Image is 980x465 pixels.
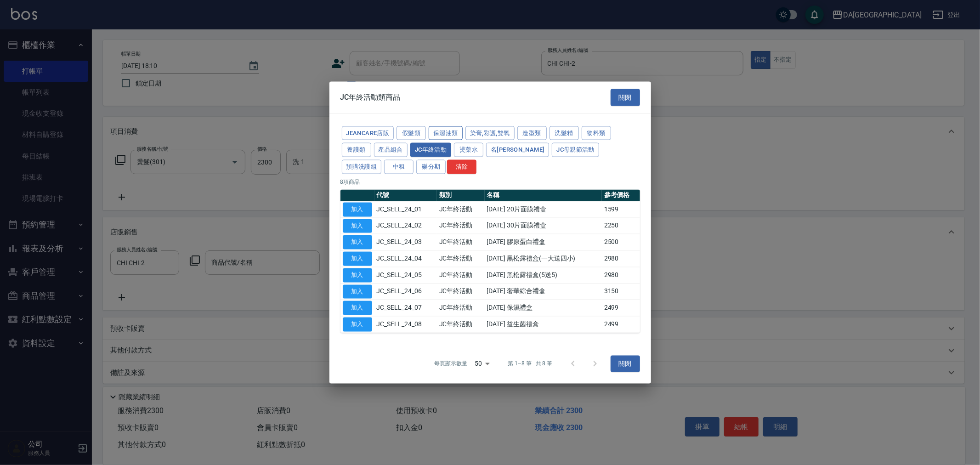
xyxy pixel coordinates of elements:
[602,300,640,316] td: 2499
[342,126,394,140] button: JeanCare店販
[602,250,640,267] td: 2980
[342,160,382,174] button: 預購洗護組
[342,143,371,157] button: 養護類
[485,189,602,201] th: 名稱
[374,316,437,333] td: JC_SELL_24_08
[437,189,485,201] th: 類別
[549,126,579,140] button: 洗髮精
[552,143,599,157] button: JC母親節活動
[397,126,426,140] button: 假髮類
[434,359,467,368] p: 每頁顯示數量
[343,252,372,266] button: 加入
[374,234,437,250] td: JC_SELL_24_03
[374,189,437,201] th: 代號
[416,160,446,174] button: 樂分期
[374,143,408,157] button: 產品組合
[374,250,437,267] td: JC_SELL_24_04
[465,126,515,140] button: 染膏,彩護,雙氧
[485,234,602,250] td: [DATE] 膠原蛋白禮盒
[508,359,552,368] p: 第 1–8 筆 共 8 筆
[485,300,602,316] td: [DATE] 保濕禮盒
[454,143,483,157] button: 燙藥水
[340,177,640,186] p: 8 項商品
[602,218,640,234] td: 2250
[374,267,437,284] td: JC_SELL_24_05
[437,201,485,218] td: JC年終活動
[602,201,640,218] td: 1599
[374,218,437,234] td: JC_SELL_24_02
[384,160,414,174] button: 中租
[602,284,640,300] td: 3150
[343,318,372,332] button: 加入
[437,300,485,316] td: JC年終活動
[582,126,611,140] button: 物料類
[343,219,372,233] button: 加入
[343,301,372,315] button: 加入
[485,267,602,284] td: [DATE] 黑松露禮盒(5送5)
[374,201,437,218] td: JC_SELL_24_01
[343,235,372,250] button: 加入
[343,284,372,299] button: 加入
[471,351,493,376] div: 50
[486,143,549,157] button: 名[PERSON_NAME]
[437,218,485,234] td: JC年終活動
[343,202,372,216] button: 加入
[485,218,602,234] td: [DATE] 30片面膜禮盒
[602,316,640,333] td: 2499
[437,316,485,333] td: JC年終活動
[429,126,463,140] button: 保濕油類
[340,93,401,102] span: JC年終活動類商品
[485,201,602,218] td: [DATE] 20片面膜禮盒
[611,355,640,372] button: 關閉
[485,316,602,333] td: [DATE] 益生菌禮盒
[343,268,372,282] button: 加入
[437,284,485,300] td: JC年終活動
[517,126,547,140] button: 造型類
[602,267,640,284] td: 2980
[485,250,602,267] td: [DATE] 黑松露禮盒(一大送四小)
[602,189,640,201] th: 參考價格
[485,284,602,300] td: [DATE] 奢華綜合禮盒
[374,284,437,300] td: JC_SELL_24_06
[602,234,640,250] td: 2500
[437,267,485,284] td: JC年終活動
[611,89,640,106] button: 關閉
[410,143,451,157] button: JC年終活動
[437,250,485,267] td: JC年終活動
[374,300,437,316] td: JC_SELL_24_07
[447,160,476,174] button: 清除
[437,234,485,250] td: JC年終活動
